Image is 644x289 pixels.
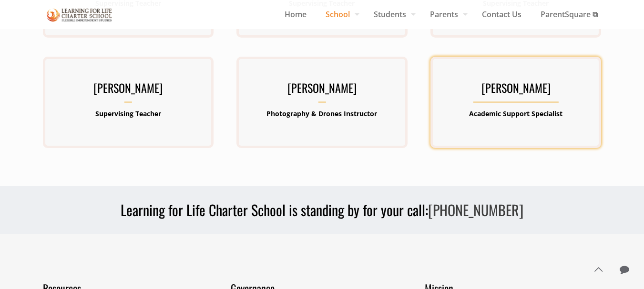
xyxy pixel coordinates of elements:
[430,78,601,103] h3: [PERSON_NAME]
[236,78,407,103] h3: [PERSON_NAME]
[37,200,607,219] h3: Learning for Life Charter School is standing by for your call:
[472,7,531,21] span: Contact Us
[428,199,523,220] a: [PHONE_NUMBER]
[275,7,316,21] span: Home
[43,78,214,103] h3: [PERSON_NAME]
[420,7,472,21] span: Parents
[266,109,377,118] b: Photography & Drones Instructor
[316,7,364,21] span: School
[364,7,420,21] span: Students
[469,109,562,118] b: Academic Support Specialist
[95,109,161,118] b: Supervising Teacher
[588,259,608,279] a: Back to top icon
[531,7,607,21] span: ParentSquare ⧉
[47,7,112,23] img: Staff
